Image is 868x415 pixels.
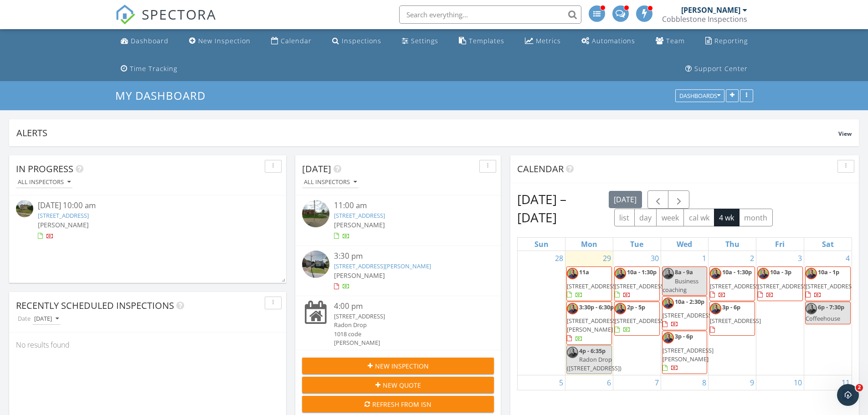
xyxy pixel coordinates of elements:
span: [STREET_ADDRESS] [710,282,761,290]
span: 3p - 6p [722,303,740,311]
span: 10a - 1p [818,268,839,276]
a: 10a - 1p [STREET_ADDRESS] [806,268,857,298]
a: 3:30p - 6:30p [STREET_ADDRESS][PERSON_NAME] [566,302,612,345]
a: Go to October 10, 2025 [792,375,804,390]
a: 2p - 5p [STREET_ADDRESS] [614,302,660,336]
button: Dashboards [675,90,724,102]
img: The Best Home Inspection Software - Spectora [115,5,135,25]
span: 3p - 6p [675,332,693,340]
a: Go to September 29, 2025 [601,251,613,266]
a: 10a - 1:30p [STREET_ADDRESS] [615,268,666,298]
span: 10a - 2:30p [675,297,704,306]
span: [STREET_ADDRESS][PERSON_NAME] [663,346,714,363]
td: Go to October 3, 2025 [756,251,804,375]
span: 3:30p - 6:30p [579,303,614,311]
img: 20210909_165306.jpg [663,268,674,279]
td: Go to September 30, 2025 [613,251,661,375]
span: [STREET_ADDRESS] [615,282,666,290]
iframe: Intercom live chat [837,384,859,406]
a: Go to October 6, 2025 [605,375,613,390]
a: 10a - 2:30p [STREET_ADDRESS] [663,297,714,328]
span: 10a - 1:30p [627,268,657,276]
img: 20210909_165306.jpg [710,303,721,314]
img: 20210909_165306.jpg [710,268,721,279]
span: SPECTORA [142,5,216,24]
a: Go to September 28, 2025 [553,251,565,266]
a: 3p - 6p [STREET_ADDRESS][PERSON_NAME] [662,331,708,374]
img: 20210909_165306.jpg [663,332,674,343]
span: Radon Drop ([STREET_ADDRESS]) [567,355,621,372]
span: 2p - 5p [627,303,645,311]
span: [STREET_ADDRESS] [758,282,809,290]
img: 20210909_165306.jpg [567,303,578,314]
a: Go to October 1, 2025 [700,251,708,266]
a: 10a - 3p [STREET_ADDRESS] [758,268,809,298]
span: 11a [579,268,589,276]
span: [STREET_ADDRESS][PERSON_NAME] [567,317,618,333]
a: 3p - 6p [STREET_ADDRESS] [709,302,755,336]
img: 20210909_165306.jpg [567,347,578,358]
span: 10a - 1:30p [722,268,752,276]
a: 10a - 1:30p [STREET_ADDRESS] [710,268,761,298]
a: 10a - 3p [STREET_ADDRESS] [757,266,803,301]
a: Go to October 5, 2025 [557,375,565,390]
span: 2 [856,384,863,391]
span: 4p - 6:35p [579,347,606,355]
a: Go to October 11, 2025 [840,375,852,390]
span: [STREET_ADDRESS] [710,317,761,325]
td: Go to October 4, 2025 [804,251,852,375]
div: Dashboards [679,93,720,99]
button: 4 wk [714,209,740,226]
td: Go to October 1, 2025 [661,251,709,375]
span: Coffeehouse [806,314,840,323]
td: Go to September 28, 2025 [518,251,565,375]
a: Go to October 7, 2025 [653,375,661,390]
a: 11a [STREET_ADDRESS] [566,266,612,301]
a: Go to October 2, 2025 [748,251,756,266]
a: Go to October 9, 2025 [748,375,756,390]
img: 20210909_165306.jpg [758,268,769,279]
div: [PERSON_NAME] [681,5,740,15]
a: 10a - 1p [STREET_ADDRESS] [805,266,851,301]
span: 8a - 9a [675,268,693,276]
a: 2p - 5p [STREET_ADDRESS] [615,303,666,333]
img: 20210909_165306.jpg [615,268,626,279]
a: Go to October 4, 2025 [844,251,852,266]
span: View [838,130,852,138]
img: 20210909_165306.jpg [663,297,674,309]
img: 20210909_165306.jpg [806,268,817,279]
a: 3:30p - 6:30p [STREET_ADDRESS][PERSON_NAME] [567,303,618,343]
a: 10a - 1:30p [STREET_ADDRESS] [709,266,755,301]
a: SPECTORA [115,12,216,31]
span: 6p - 7:30p [818,303,844,311]
td: Go to October 2, 2025 [709,251,756,375]
a: 11a [STREET_ADDRESS] [567,268,618,298]
a: Go to September 30, 2025 [649,251,661,266]
td: Go to September 29, 2025 [565,251,613,375]
img: 20210909_165306.jpg [567,268,578,279]
a: 10a - 2:30p [STREET_ADDRESS] [662,296,708,331]
a: 3p - 6p [STREET_ADDRESS][PERSON_NAME] [663,332,714,372]
img: 20210909_165306.jpg [615,303,626,314]
a: Go to October 8, 2025 [700,375,708,390]
span: [STREET_ADDRESS] [663,311,714,319]
a: 10a - 1:30p [STREET_ADDRESS] [614,266,660,301]
a: Go to October 3, 2025 [796,251,804,266]
span: [STREET_ADDRESS] [615,317,666,325]
input: Search everything... [399,5,581,24]
div: Alerts [16,127,838,139]
span: Business coaching [663,277,699,294]
img: 20210909_165306.jpg [806,303,817,314]
span: [STREET_ADDRESS] [806,282,857,290]
span: 10a - 3p [770,268,791,276]
a: 3p - 6p [STREET_ADDRESS] [710,303,761,333]
span: [STREET_ADDRESS] [567,282,618,290]
div: Cobblestone Inspections [662,15,747,24]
